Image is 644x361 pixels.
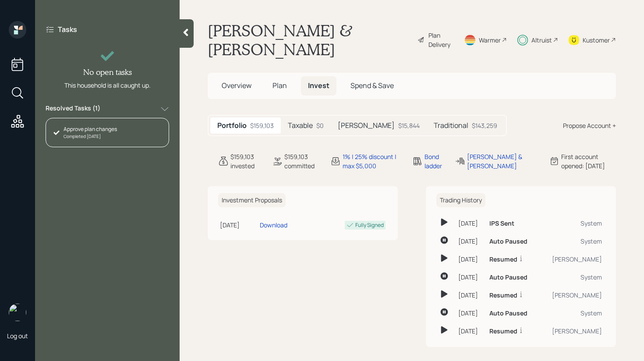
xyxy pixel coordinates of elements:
[583,35,610,45] div: Kustomer
[350,81,394,90] span: Spend & Save
[46,104,100,114] label: Resolved Tasks ( 1 )
[217,121,247,130] h5: Portfolio
[489,310,527,317] h6: Auto Paused
[220,220,256,230] div: [DATE]
[563,121,616,130] div: Propose Account +
[489,256,517,263] h6: Resumed
[542,237,602,246] div: System
[542,255,602,264] div: [PERSON_NAME]
[316,121,324,130] div: $0
[531,35,552,45] div: Altruist
[458,326,482,336] div: [DATE]
[9,304,26,321] img: retirable_logo.png
[489,238,527,245] h6: Auto Paused
[260,220,287,230] div: Download
[343,152,402,170] div: 1% | 25% discount | max $5,000
[208,21,410,59] h1: [PERSON_NAME] & [PERSON_NAME]
[230,152,262,170] div: $159,103 invested
[434,121,468,130] h5: Traditional
[458,308,482,318] div: [DATE]
[272,81,287,90] span: Plan
[7,332,28,340] div: Log out
[218,193,286,208] h6: Investment Proposals
[428,31,453,49] div: Plan Delivery
[489,220,514,227] h6: IPS Sent
[425,152,444,170] div: Bond ladder
[458,237,482,246] div: [DATE]
[284,152,320,170] div: $159,103 committed
[355,221,384,229] div: Fully Signed
[64,81,151,90] div: This household is all caught up.
[250,121,274,130] div: $159,103
[542,308,602,318] div: System
[288,121,313,130] h5: Taxable
[83,67,132,77] h4: No open tasks
[479,35,501,45] div: Warmer
[458,273,482,282] div: [DATE]
[436,193,485,208] h6: Trading History
[542,290,602,300] div: [PERSON_NAME]
[308,81,329,90] span: Invest
[64,125,117,133] div: Approve plan changes
[542,326,602,336] div: [PERSON_NAME]
[398,121,420,130] div: $15,844
[458,290,482,300] div: [DATE]
[472,121,497,130] div: $143,259
[458,219,482,228] div: [DATE]
[542,273,602,282] div: System
[338,121,395,130] h5: [PERSON_NAME]
[542,219,602,228] div: System
[489,292,517,299] h6: Resumed
[222,81,251,90] span: Overview
[458,255,482,264] div: [DATE]
[561,152,616,170] div: First account opened: [DATE]
[489,274,527,281] h6: Auto Paused
[64,133,117,140] div: Completed [DATE]
[489,328,517,335] h6: Resumed
[467,152,538,170] div: [PERSON_NAME] & [PERSON_NAME]
[58,25,77,34] label: Tasks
